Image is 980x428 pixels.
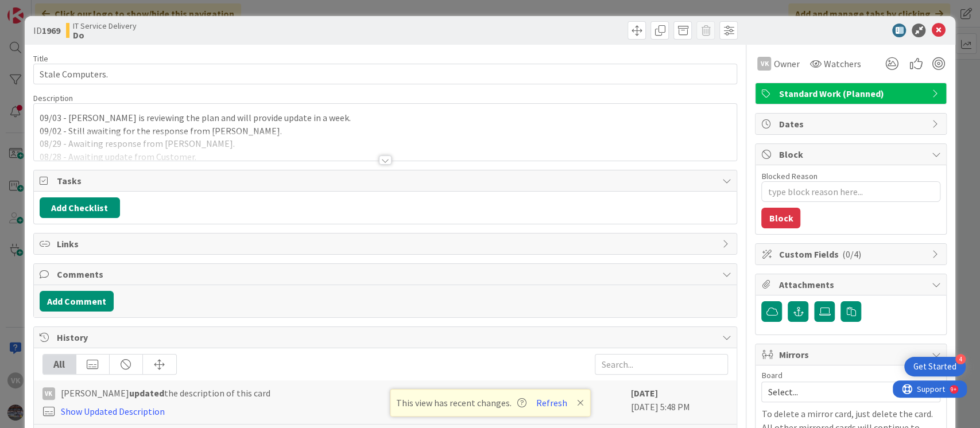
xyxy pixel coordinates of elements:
[61,406,165,417] a: Show Updated Description
[773,57,799,71] span: Owner
[24,2,52,15] span: Support
[532,395,571,410] button: Refresh
[761,171,817,181] label: Blocked Reason
[57,330,716,344] span: History
[33,53,48,64] label: Title
[33,64,738,84] input: type card name here...
[42,387,55,400] div: VK
[778,247,925,261] span: Custom Fields
[58,5,64,14] div: 9+
[57,174,716,188] span: Tasks
[40,124,731,138] p: 09/02 - Still awaiting for the response from [PERSON_NAME].
[40,291,114,312] button: Add Comment
[778,348,925,361] span: Mirrors
[57,237,716,251] span: Links
[57,267,716,281] span: Comments
[761,371,782,379] span: Board
[778,147,925,161] span: Block
[757,57,771,71] div: VK
[768,384,915,400] span: Select...
[630,386,728,418] div: [DATE] 5:48 PM
[823,57,861,71] span: Watchers
[955,354,966,364] div: 4
[778,278,925,291] span: Attachments
[396,396,526,410] span: This view has recent changes.
[43,355,76,374] div: All
[129,387,164,399] b: updated
[40,197,120,218] button: Add Checklist
[42,25,60,36] b: 1969
[778,117,925,131] span: Dates
[904,357,966,376] div: Open Get Started checklist, remaining modules: 4
[595,354,728,375] input: Search...
[40,111,731,124] p: 09/03 - [PERSON_NAME] is reviewing the plan and will provide update in a week.
[630,387,657,399] b: [DATE]
[33,93,73,103] span: Description
[73,21,137,30] span: IT Service Delivery
[778,87,925,100] span: Standard Work (Planned)
[761,208,800,228] button: Block
[73,30,137,40] b: Do
[61,386,270,400] span: [PERSON_NAME] the description of this card
[913,361,956,372] div: Get Started
[842,248,861,260] span: ( 0/4 )
[33,24,60,37] span: ID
